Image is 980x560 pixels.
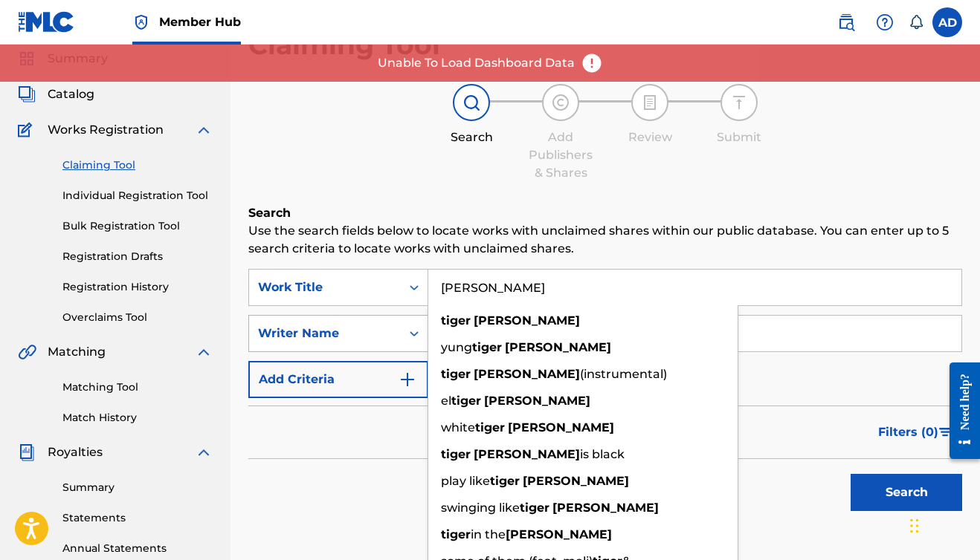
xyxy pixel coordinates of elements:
[580,367,667,381] span: (instrumental)
[471,527,506,541] span: in the
[552,501,659,515] strong: [PERSON_NAME]
[906,489,980,560] iframe: Chat Widget
[18,443,36,461] img: Royalties
[132,13,150,31] img: Top Rightsholder
[441,501,520,515] span: swinging like
[730,94,748,111] img: step indicator icon for Submit
[62,249,213,264] a: Registration Drafts
[195,343,213,361] img: expand
[552,94,570,111] img: step indicator icon for Add Publishers & Shares
[613,128,687,146] div: Review
[441,367,471,381] strong: tiger
[876,13,894,31] img: help
[909,15,923,30] div: Notifications
[399,371,416,388] img: 9d2ae6d4665cec9f34b9.svg
[878,423,938,441] span: Filters ( 0 )
[475,420,505,434] strong: tiger
[506,527,612,541] strong: [PERSON_NAME]
[48,121,164,139] span: Works Registration
[932,7,962,37] div: User Menu
[48,343,106,361] span: Matching
[18,11,75,33] img: MLC Logo
[62,410,213,426] a: Match History
[195,121,213,139] img: expand
[62,218,213,234] a: Bulk Registration Tool
[581,52,603,74] img: error
[248,269,962,518] form: Search Form
[62,188,213,204] a: Individual Registration Tool
[62,510,213,526] a: Statements
[472,340,502,354] strong: tiger
[195,443,213,461] img: expand
[702,128,776,146] div: Submit
[441,447,471,461] strong: tiger
[462,94,480,111] img: step indicator icon for Search
[62,279,213,295] a: Registration History
[474,313,580,328] strong: [PERSON_NAME]
[258,325,392,342] div: Writer Name
[441,313,471,328] strong: tiger
[248,361,428,398] button: Add Criteria
[520,501,549,515] strong: tiger
[62,310,213,325] a: Overclaims Tool
[62,541,213,556] a: Annual Statements
[484,394,590,408] strong: [PERSON_NAME]
[523,128,598,182] div: Add Publishers & Shares
[441,394,451,408] span: el
[474,447,580,461] strong: [PERSON_NAME]
[18,85,36,103] img: Catalog
[18,343,36,361] img: Matching
[474,367,580,381] strong: [PERSON_NAME]
[831,7,861,37] a: Public Search
[434,128,509,146] div: Search
[248,204,962,222] h6: Search
[505,340,611,354] strong: [PERSON_NAME]
[580,447,625,461] span: is black
[159,13,241,30] span: Member Hub
[18,85,94,103] a: CatalogCatalog
[441,420,475,434] span: white
[441,474,490,488] span: play like
[523,474,629,488] strong: [PERSON_NAME]
[837,13,855,31] img: search
[48,85,94,103] span: Catalog
[851,474,962,511] button: Search
[451,394,481,408] strong: tiger
[248,222,962,258] p: Use the search fields below to locate works with unclaimed shares within our public database. You...
[441,527,471,541] strong: tiger
[441,340,472,354] span: yung
[18,121,37,139] img: Works Registration
[869,414,962,451] button: Filters (0)
[910,504,919,548] div: Drag
[62,480,213,495] a: Summary
[258,279,392,296] div: Work Title
[48,443,103,461] span: Royalties
[870,7,900,37] div: Help
[378,54,575,72] p: Unable To Load Dashboard Data
[62,157,213,173] a: Claiming Tool
[938,350,980,472] iframe: Resource Center
[508,420,614,434] strong: [PERSON_NAME]
[62,380,213,395] a: Matching Tool
[641,94,659,111] img: step indicator icon for Review
[490,474,520,488] strong: tiger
